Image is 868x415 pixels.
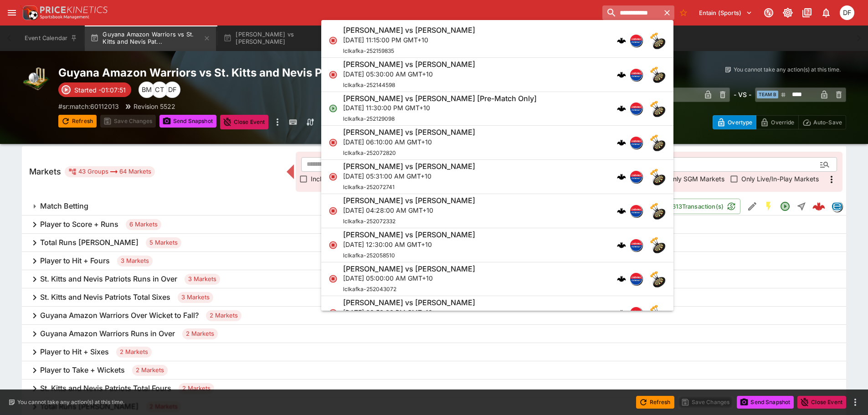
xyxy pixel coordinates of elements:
button: Auto-Save [798,115,846,129]
span: lclkafka-252159835 [343,47,394,54]
span: 2 Markets [206,311,241,320]
button: Close Event [797,396,846,409]
h6: St. Kitts and Nevis Patriots Total Fours [40,384,171,393]
div: lclkafka [630,307,642,319]
img: logo-cerberus--red.svg [812,200,825,213]
input: search [602,5,660,20]
h6: - VS - [734,90,751,99]
span: Only SGM Markets [668,174,724,184]
button: Send Snapshot [159,115,216,128]
span: lclkafka-252043072 [343,286,396,292]
span: Only Live/In-Play Markets [741,174,819,184]
button: Overtype [713,115,756,129]
div: Start From [713,115,846,129]
svg: Closed [329,138,338,147]
p: Auto-Save [813,118,842,127]
img: darts.png [648,99,666,118]
img: logo-cerberus.svg [617,104,626,113]
svg: Open [329,104,338,113]
div: 7044dd99-8577-4651-91ea-c0199f5efa76 [812,200,825,213]
h6: [PERSON_NAME] vs [PERSON_NAME] [343,298,475,307]
p: [DATE] 06:10:00 AM GMT+10 [343,137,475,147]
img: PriceKinetics Logo [20,4,38,22]
h6: [PERSON_NAME] vs [PERSON_NAME] [Pre-Match Only] [343,94,537,103]
img: lclkafka.png [630,69,642,81]
img: PriceKinetics [40,6,108,13]
button: Connected to PK [760,5,777,21]
a: 7044dd99-8577-4651-91ea-c0199f5efa76 [810,197,828,215]
p: [DATE] 05:31:00 AM GMT+10 [343,171,475,181]
svg: Closed [329,206,338,215]
img: logo-cerberus.svg [617,172,626,181]
svg: Open [780,201,791,212]
h6: Player to Take + Wickets [40,365,125,375]
span: 2 Markets [116,348,152,357]
button: Close Event [220,115,269,129]
h5: Markets [29,166,61,177]
img: lclkafka.png [630,35,642,46]
span: 3 Markets [117,256,153,266]
h6: [PERSON_NAME] vs [PERSON_NAME] [343,264,475,274]
button: Send Snapshot [737,396,794,409]
button: Edit Detail [744,198,760,215]
div: cerberus [617,172,626,181]
p: [DATE] 04:28:00 AM GMT+10 [343,205,475,215]
button: David Foster [837,3,857,23]
h6: Player to Hit + Sixes [40,347,109,357]
div: lclkafka [630,102,642,115]
img: betradar [832,201,842,211]
img: lclkafka.png [630,102,642,114]
span: 6 Markets [126,220,161,229]
button: 613Transaction(s) [666,199,740,214]
div: cerberus [617,241,626,250]
button: Toggle light/dark mode [780,5,796,21]
button: SGM Enabled [760,198,777,215]
img: darts.png [648,168,666,186]
svg: Closed [329,172,338,181]
button: Event Calendar [19,26,83,51]
svg: Closed [329,36,338,45]
div: cerberus [617,206,626,215]
p: [DATE] 11:30:00 PM GMT+10 [343,103,537,113]
h6: [PERSON_NAME] vs [PERSON_NAME] [343,230,475,240]
div: lclkafka [630,68,642,81]
img: darts.png [648,133,666,152]
button: Select Tenant [693,5,758,20]
h6: Guyana Amazon Warriors Over Wicket to Fall? [40,311,199,320]
h6: Match Betting [40,201,88,211]
img: darts.png [648,202,666,220]
div: cerberus [617,70,626,79]
div: lclkafka [630,205,642,217]
span: Include Resulted Markets [311,174,387,184]
p: Override [771,118,794,127]
div: lclkafka [630,136,642,149]
div: lclkafka [630,239,642,251]
button: Open [817,156,833,173]
p: [DATE] 09:50:00 PM GMT+10 [343,307,475,317]
svg: Closed [329,70,338,79]
div: cerberus [617,308,626,318]
img: logo-cerberus.svg [617,308,626,318]
div: cerberus [617,104,626,113]
div: cerberus [617,36,626,45]
button: more [272,115,283,129]
h6: [PERSON_NAME] vs [PERSON_NAME] [343,196,475,205]
div: lclkafka [630,170,642,183]
span: 2 Markets [132,366,168,375]
img: darts.png [648,31,666,50]
p: Copy To Clipboard [58,102,119,111]
h6: [PERSON_NAME] vs [PERSON_NAME] [343,128,475,137]
button: Notifications [818,5,834,21]
p: [DATE] 12:30:00 AM GMT+10 [343,240,475,249]
img: logo-cerberus.svg [617,274,626,283]
h6: Player to Hit + Fours [40,256,110,266]
button: Match Betting [22,197,666,215]
p: Overtype [728,118,752,127]
img: lclkafka.png [630,171,642,183]
p: [DATE] 05:30:00 AM GMT+10 [343,69,475,79]
p: [DATE] 05:00:00 AM GMT+10 [343,273,475,283]
img: Sportsbook Management [40,15,89,19]
svg: More [826,174,837,185]
span: lclkafka-252072741 [343,184,395,190]
h2: Copy To Clipboard [58,66,452,80]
